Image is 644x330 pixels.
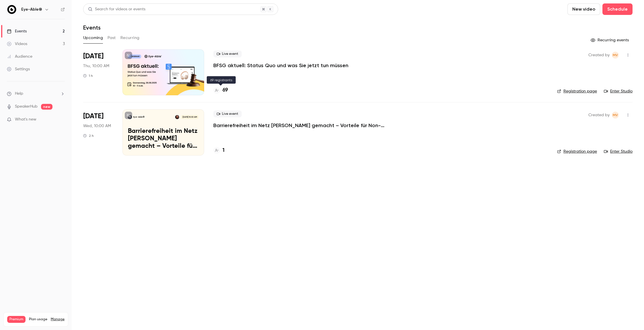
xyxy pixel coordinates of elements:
span: Wed, 10:00 AM [83,123,111,129]
h4: 1 [223,147,225,154]
div: Search for videos or events [88,6,145,12]
li: help-dropdown-opener [7,91,65,97]
button: Schedule [602,3,633,15]
iframe: Noticeable Trigger [58,117,65,122]
button: Recurring events [588,36,633,45]
div: 1 h [83,73,93,78]
a: Enter Studio [604,88,633,94]
div: Events [7,28,27,34]
span: Help [15,91,23,97]
h6: Eye-Able® [21,7,42,12]
button: Upcoming [83,33,103,42]
h4: 69 [223,86,228,94]
button: New video [567,3,600,15]
div: Sep 10 Wed, 10:00 AM (Europe/Berlin) [83,109,113,155]
span: Premium [7,316,26,323]
div: Audience [7,54,32,59]
a: Barrierefreiheit im Netz [PERSON_NAME] gemacht – Vorteile für Non-Profits [213,122,385,129]
span: Created by [588,52,610,59]
a: 1 [213,147,225,154]
div: Settings [7,66,30,72]
span: Live event [213,51,242,57]
span: [DATE] 10:00 AM [181,115,198,119]
span: MV [613,52,618,59]
button: Recurring [120,33,140,42]
span: Thu, 10:00 AM [83,63,109,69]
span: What's new [15,117,36,123]
a: Registration page [557,88,597,94]
a: Enter Studio [604,149,633,154]
button: Past [108,33,116,42]
div: Aug 28 Thu, 10:00 AM (Europe/Berlin) [83,49,113,95]
img: Kamila Hollbach [175,115,179,119]
div: Videos [7,41,27,47]
div: 2 h [83,133,94,138]
a: Registration page [557,149,597,154]
span: new [41,104,52,110]
span: Live event [213,110,242,117]
span: [DATE] [83,52,104,61]
h1: Events [83,24,101,31]
span: [DATE] [83,112,104,121]
a: Barrierefreiheit im Netz leicht gemacht – Vorteile für Non-ProfitsEye-Able®Kamila Hollbach[DATE] ... [122,109,204,155]
span: Mahdalena Varchenko [612,52,619,59]
img: Eye-Able® [7,5,16,14]
p: Barrierefreiheit im Netz [PERSON_NAME] gemacht – Vorteile für Non-Profits [128,128,199,150]
a: BFSG aktuell: Status Quo und was Sie jetzt tun müssen [213,62,348,69]
span: MV [613,112,618,119]
p: Eye-Able® [133,116,145,119]
a: Manage [51,317,65,322]
a: SpeakerHub [15,104,38,110]
span: Mahdalena Varchenko [612,112,619,119]
a: 69 [213,86,228,94]
span: Plan usage [29,317,47,322]
span: Created by [588,112,610,119]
